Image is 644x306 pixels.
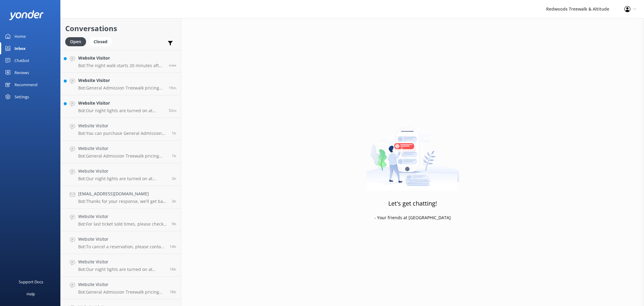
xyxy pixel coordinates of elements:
h4: [EMAIL_ADDRESS][DOMAIN_NAME] [78,190,167,197]
h3: Let's get chatting! [388,199,437,208]
img: artwork of a man stealing a conversation from at giant smartphone [366,115,459,191]
a: Website VisitorBot:For last ticket sold times, please check our website FAQs at [URL][DOMAIN_NAME... [61,209,181,231]
div: Reviews [14,67,29,79]
a: [EMAIL_ADDRESS][DOMAIN_NAME]Bot:Thanks for your response, we'll get back to you as soon as we can... [61,186,181,209]
h4: Website Visitor [78,55,164,61]
h4: Website Visitor [78,77,164,84]
p: Bot: For last ticket sold times, please check our website FAQs at [URL][DOMAIN_NAME]. [78,221,167,227]
div: Help [27,288,35,300]
p: Bot: To cancel a reservation, please contact us at [EMAIL_ADDRESS][DOMAIN_NAME] or call [PHONE_NU... [78,244,165,249]
div: Home [14,30,26,42]
a: Website VisitorBot:General Admission Treewalk pricing starts at $42 for adults (16+ years) and $2... [61,277,181,299]
h4: Website Visitor [78,145,167,152]
div: Support Docs [19,276,43,288]
span: Oct 06 2025 01:55pm (UTC +13:00) Pacific/Auckland [172,153,176,158]
span: Oct 06 2025 06:10am (UTC +13:00) Pacific/Auckland [172,221,176,226]
h4: Website Visitor [78,236,165,243]
span: Oct 06 2025 01:45pm (UTC +13:00) Pacific/Auckland [172,176,176,181]
h4: Website Visitor [78,168,167,174]
div: Closed [89,37,112,46]
img: yonder-white-logo.png [9,10,44,20]
a: Website VisitorBot:General Admission Treewalk pricing starts at $42 for adults (16+ years) and $2... [61,141,181,163]
h4: Website Visitor [78,213,167,220]
span: Oct 06 2025 03:00pm (UTC +13:00) Pacific/Auckland [169,108,176,113]
div: Recommend [14,79,37,91]
a: Website VisitorBot:General Admission Treewalk pricing starts at $42 for adults (16+ years) and $2... [61,73,181,95]
div: Open [65,37,86,46]
p: Bot: Our night lights are turned on at sunset, and the night walk starts 20 minutes thereafter. E... [78,176,167,181]
span: Oct 06 2025 03:33pm (UTC +13:00) Pacific/Auckland [169,85,176,90]
span: Oct 06 2025 12:45pm (UTC +13:00) Pacific/Auckland [172,199,176,204]
a: Closed [89,38,115,45]
p: Bot: Thanks for your response, we'll get back to you as soon as we can during opening hours. [78,199,167,204]
h4: Website Visitor [78,259,165,265]
p: Bot: You can purchase General Admission tickets for the nighttime Treewalk online or onsite. For ... [78,131,167,136]
h2: Conversations [65,23,176,34]
span: Oct 06 2025 03:52pm (UTC +13:00) Pacific/Auckland [169,63,176,68]
span: Oct 06 2025 02:33pm (UTC +13:00) Pacific/Auckland [172,131,176,136]
a: Website VisitorBot:To cancel a reservation, please contact us at [EMAIL_ADDRESS][DOMAIN_NAME] or ... [61,231,181,254]
a: Website VisitorBot:Our night lights are turned on at sunset, and the night walk starts 20 minutes... [61,163,181,186]
div: Inbox [14,42,26,54]
p: Bot: Our night lights are turned on at sunset, and the night walk starts 20 minutes thereafter. E... [78,267,165,272]
p: Bot: General Admission Treewalk pricing starts at $42 for adults (16+ years) and $26 for children... [78,289,165,295]
h4: Website Visitor [78,122,167,129]
p: Bot: General Admission Treewalk pricing starts at $42 for adults (16+ years) and $26 for children... [78,153,167,159]
a: Open [65,38,89,45]
div: Settings [14,91,29,103]
h4: Website Visitor [78,281,165,288]
p: - Your friends at [GEOGRAPHIC_DATA] [374,214,451,221]
a: Website VisitorBot:Our night lights are turned on at sunset, and the night walk starts 20 minutes... [61,95,181,118]
span: Oct 06 2025 01:36am (UTC +13:00) Pacific/Auckland [170,244,176,249]
h4: Website Visitor [78,100,164,106]
a: Website VisitorBot:The night walk starts 20 minutes after sunset. You can check sunset times at [... [61,50,181,73]
span: Oct 05 2025 09:34pm (UTC +13:00) Pacific/Auckland [170,289,176,295]
div: Chatbot [14,54,29,67]
a: Website VisitorBot:Our night lights are turned on at sunset, and the night walk starts 20 minutes... [61,254,181,277]
p: Bot: General Admission Treewalk pricing starts at $42 for adults (16+ years) and $26 for children... [78,85,164,91]
a: Website VisitorBot:You can purchase General Admission tickets for the nighttime Treewalk online o... [61,118,181,141]
span: Oct 05 2025 11:42pm (UTC +13:00) Pacific/Auckland [170,267,176,272]
p: Bot: The night walk starts 20 minutes after sunset. You can check sunset times at [URL][DOMAIN_NA... [78,63,164,68]
p: Bot: Our night lights are turned on at sunset, and the night walk starts 20 minutes thereafter. E... [78,108,164,113]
